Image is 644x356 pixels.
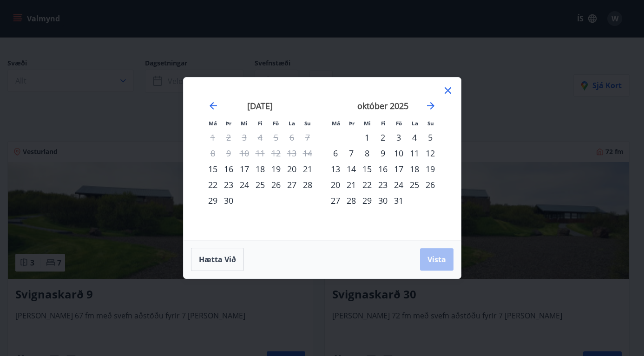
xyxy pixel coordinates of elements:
td: Not available. þriðjudagur, 2. september 2025 [221,129,237,145]
td: Not available. fimmtudagur, 4. september 2025 [252,129,268,145]
td: Choose sunnudagur, 28. september 2025 as your check-in date. It’s available. [300,177,315,193]
small: Má [209,120,217,127]
div: 18 [407,161,422,177]
td: Choose laugardagur, 4. október 2025 as your check-in date. It’s available. [407,129,422,145]
td: Choose fimmtudagur, 23. október 2025 as your check-in date. It’s available. [375,177,391,193]
div: 16 [375,161,391,177]
div: 7 [343,145,359,161]
div: 27 [328,193,343,208]
div: 20 [284,161,300,177]
td: Choose þriðjudagur, 7. október 2025 as your check-in date. It’s available. [343,145,359,161]
td: Choose þriðjudagur, 14. október 2025 as your check-in date. It’s available. [343,161,359,177]
td: Choose föstudagur, 19. september 2025 as your check-in date. It’s available. [268,161,284,177]
div: 5 [422,129,438,145]
div: 21 [343,177,359,193]
div: 13 [328,161,343,177]
small: Su [304,120,311,127]
div: 16 [221,161,237,177]
td: Not available. föstudagur, 12. september 2025 [268,145,284,161]
td: Choose fimmtudagur, 30. október 2025 as your check-in date. It’s available. [375,193,391,208]
div: 28 [300,177,315,193]
div: 27 [284,177,300,193]
div: 22 [205,177,221,193]
div: 30 [221,193,237,208]
div: 30 [375,193,391,208]
small: Fi [258,120,263,127]
td: Choose fimmtudagur, 18. september 2025 as your check-in date. It’s available. [252,161,268,177]
td: Choose miðvikudagur, 17. september 2025 as your check-in date. It’s available. [237,161,252,177]
td: Choose þriðjudagur, 23. september 2025 as your check-in date. It’s available. [221,177,237,193]
small: Þr [226,120,231,127]
div: Move forward to switch to the next month. [425,100,436,111]
div: 3 [391,129,407,145]
td: Choose mánudagur, 13. október 2025 as your check-in date. It’s available. [328,161,343,177]
div: 1 [359,129,375,145]
td: Not available. fimmtudagur, 11. september 2025 [252,145,268,161]
td: Choose mánudagur, 20. október 2025 as your check-in date. It’s available. [328,177,343,193]
td: Choose sunnudagur, 19. október 2025 as your check-in date. It’s available. [422,161,438,177]
td: Choose sunnudagur, 12. október 2025 as your check-in date. It’s available. [422,145,438,161]
div: 18 [252,161,268,177]
div: 8 [359,145,375,161]
td: Choose sunnudagur, 5. október 2025 as your check-in date. It’s available. [422,129,438,145]
td: Choose föstudagur, 26. september 2025 as your check-in date. It’s available. [268,177,284,193]
td: Choose miðvikudagur, 24. september 2025 as your check-in date. It’s available. [237,177,252,193]
td: Not available. mánudagur, 8. september 2025 [205,145,221,161]
td: Not available. miðvikudagur, 10. september 2025 [237,145,252,161]
td: Choose þriðjudagur, 30. september 2025 as your check-in date. It’s available. [221,193,237,208]
small: Þr [349,120,355,127]
div: Move backward to switch to the previous month. [208,100,219,111]
td: Choose fimmtudagur, 25. september 2025 as your check-in date. It’s available. [252,177,268,193]
td: Choose mánudagur, 29. september 2025 as your check-in date. It’s available. [205,193,221,208]
td: Choose sunnudagur, 26. október 2025 as your check-in date. It’s available. [422,177,438,193]
td: Choose laugardagur, 18. október 2025 as your check-in date. It’s available. [407,161,422,177]
strong: október 2025 [357,100,408,111]
div: 10 [391,145,407,161]
td: Choose miðvikudagur, 22. október 2025 as your check-in date. It’s available. [359,177,375,193]
td: Choose laugardagur, 25. október 2025 as your check-in date. It’s available. [407,177,422,193]
td: Choose mánudagur, 6. október 2025 as your check-in date. It’s available. [328,145,343,161]
div: 29 [359,193,375,208]
td: Choose fimmtudagur, 9. október 2025 as your check-in date. It’s available. [375,145,391,161]
td: Choose laugardagur, 27. september 2025 as your check-in date. It’s available. [284,177,300,193]
td: Choose föstudagur, 3. október 2025 as your check-in date. It’s available. [391,129,407,145]
td: Not available. laugardagur, 13. september 2025 [284,145,300,161]
div: 14 [343,161,359,177]
td: Choose föstudagur, 24. október 2025 as your check-in date. It’s available. [391,177,407,193]
div: 12 [422,145,438,161]
small: La [289,120,295,127]
td: Not available. föstudagur, 5. september 2025 [268,129,284,145]
small: Fö [273,120,279,127]
div: 21 [300,161,315,177]
div: 28 [343,193,359,208]
div: Calendar [195,89,450,229]
td: Choose laugardagur, 11. október 2025 as your check-in date. It’s available. [407,145,422,161]
td: Choose miðvikudagur, 15. október 2025 as your check-in date. It’s available. [359,161,375,177]
small: Fi [381,120,386,127]
div: 19 [422,161,438,177]
div: 25 [407,177,422,193]
td: Not available. þriðjudagur, 9. september 2025 [221,145,237,161]
td: Choose miðvikudagur, 8. október 2025 as your check-in date. It’s available. [359,145,375,161]
td: Choose föstudagur, 17. október 2025 as your check-in date. It’s available. [391,161,407,177]
div: 17 [391,161,407,177]
small: Su [427,120,434,127]
td: Not available. mánudagur, 1. september 2025 [205,129,221,145]
div: 4 [407,129,422,145]
small: Má [332,120,340,127]
div: 23 [375,177,391,193]
td: Not available. miðvikudagur, 3. september 2025 [237,129,252,145]
div: 2 [375,129,391,145]
strong: [DATE] [247,100,273,111]
small: La [412,120,418,127]
div: 25 [252,177,268,193]
td: Choose föstudagur, 31. október 2025 as your check-in date. It’s available. [391,193,407,208]
td: Choose mánudagur, 27. október 2025 as your check-in date. It’s available. [328,193,343,208]
div: 22 [359,177,375,193]
div: 29 [205,193,221,208]
td: Choose mánudagur, 22. september 2025 as your check-in date. It’s available. [205,177,221,193]
td: Choose laugardagur, 20. september 2025 as your check-in date. It’s available. [284,161,300,177]
div: 20 [328,177,343,193]
div: 23 [221,177,237,193]
div: 26 [268,177,284,193]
